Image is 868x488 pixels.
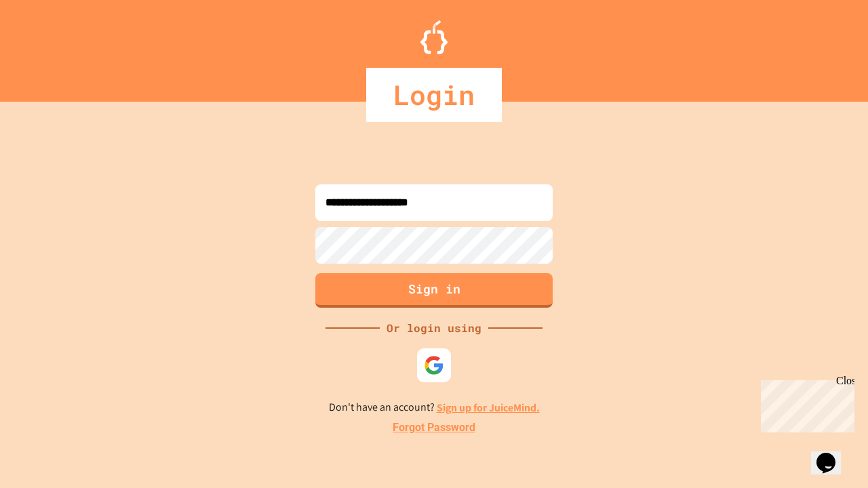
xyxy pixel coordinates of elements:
img: google-icon.svg [424,355,444,375]
iframe: chat widget [755,375,854,432]
button: Sign in [315,273,553,308]
img: Logo.svg [420,20,448,54]
div: Login [366,68,502,122]
a: Forgot Password [393,420,475,436]
p: Don't have an account? [329,399,540,416]
div: Or login using [380,320,488,336]
a: Sign up for JuiceMind. [437,401,540,415]
iframe: chat widget [811,434,854,474]
div: Chat with us now!Close [5,5,94,86]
